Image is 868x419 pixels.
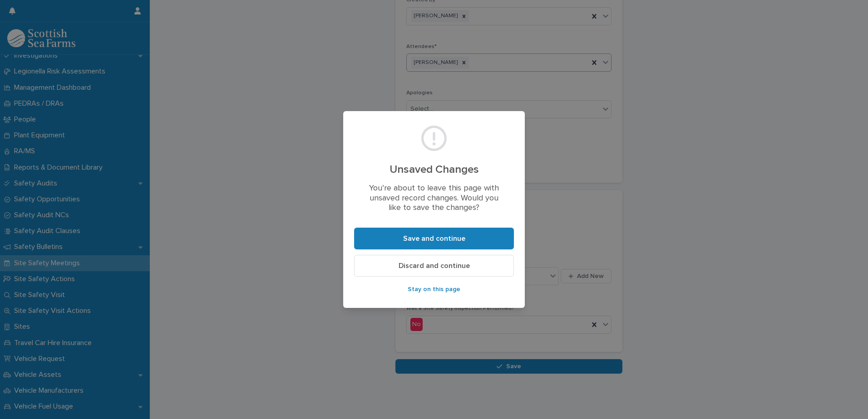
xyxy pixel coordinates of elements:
button: Save and continue [354,228,514,249]
p: You’re about to leave this page with unsaved record changes. Would you like to save the changes? [365,184,503,213]
span: Save and continue [403,235,465,242]
span: Discard and continue [399,262,470,269]
button: Stay on this page [354,282,514,297]
span: Stay on this page [408,286,460,292]
h2: Unsaved Changes [365,163,503,176]
button: Discard and continue [354,255,514,277]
